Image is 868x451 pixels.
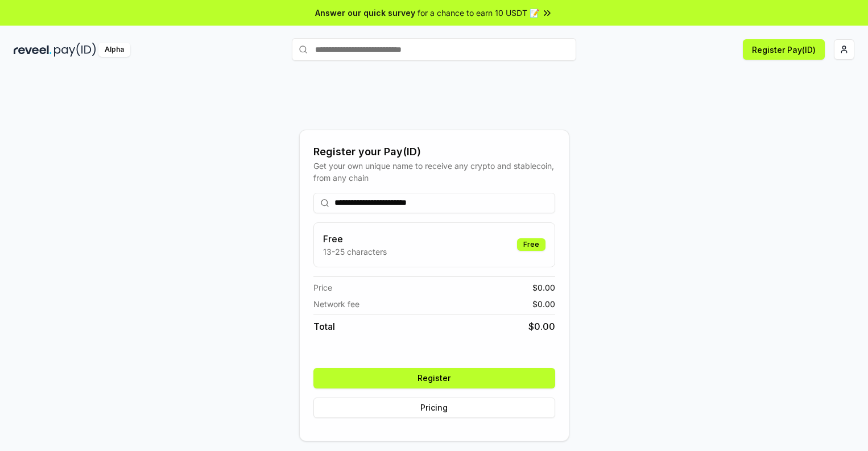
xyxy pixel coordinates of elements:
[313,160,555,184] div: Get your own unique name to receive any crypto and stablecoin, from any chain
[313,298,359,310] span: Network fee
[313,320,335,333] span: Total
[98,43,130,57] div: Alpha
[323,232,387,246] h3: Free
[313,282,332,293] span: Price
[54,43,96,57] img: pay_id
[532,282,555,293] span: $ 0.00
[313,144,555,160] div: Register your Pay(ID)
[313,398,555,418] button: Pricing
[14,43,52,57] img: reveel_dark
[315,7,415,19] span: Answer our quick survey
[517,238,545,251] div: Free
[528,320,555,333] span: $ 0.00
[418,7,539,19] span: for a chance to earn 10 USDT 📝
[313,368,555,388] button: Register
[323,246,387,258] p: 13-25 characters
[532,298,555,310] span: $ 0.00
[743,39,825,60] button: Register Pay(ID)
